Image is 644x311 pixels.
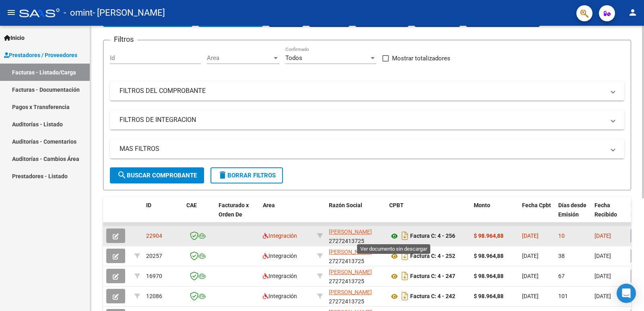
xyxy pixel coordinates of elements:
div: 27272413725 [329,247,383,264]
span: Integración [263,293,297,299]
span: Mostrar totalizadores [392,54,450,63]
span: [PERSON_NAME] [329,229,372,235]
datatable-header-cell: Razón Social [326,197,386,232]
strong: Factura C: 4 - 242 [410,293,455,300]
span: ID [146,202,151,208]
mat-panel-title: FILTROS DE INTEGRACION [120,115,605,124]
span: Inicio [4,33,25,42]
span: Monto [474,202,490,208]
span: 38 [558,253,565,259]
span: [DATE] [522,253,539,259]
span: 16970 [146,273,162,279]
span: 22904 [146,233,162,239]
strong: Factura C: 4 - 256 [410,233,455,239]
span: Borrar Filtros [218,172,276,179]
strong: Factura C: 4 - 247 [410,273,455,280]
span: [DATE] [594,233,611,239]
strong: Factura C: 4 - 252 [410,253,455,260]
mat-expansion-panel-header: FILTROS DE INTEGRACION [110,110,624,130]
strong: $ 98.964,88 [474,233,504,239]
span: Fecha Recibido [594,202,617,218]
span: Facturado x Orden De [219,202,249,218]
i: Descargar documento [400,290,410,303]
span: [PERSON_NAME] [329,269,372,275]
span: Integración [263,253,297,259]
span: [DATE] [594,293,611,299]
datatable-header-cell: Monto [471,197,519,232]
mat-icon: person [628,8,638,17]
datatable-header-cell: Area [260,197,314,232]
span: [DATE] [522,233,539,239]
div: Open Intercom Messenger [617,284,636,303]
span: 10 [558,233,565,239]
button: Buscar Comprobante [110,167,204,183]
i: Descargar documento [400,229,410,242]
mat-icon: delete [218,170,227,180]
span: Días desde Emisión [558,202,586,218]
mat-panel-title: MAS FILTROS [120,144,605,153]
strong: $ 98.964,88 [474,273,504,279]
div: 27272413725 [329,227,383,244]
span: 12086 [146,293,162,299]
span: Area [207,54,272,62]
span: - [PERSON_NAME] [93,4,165,22]
datatable-header-cell: Fecha Cpbt [519,197,555,232]
button: Borrar Filtros [211,167,283,183]
span: Prestadores / Proveedores [4,51,77,60]
i: Descargar documento [400,270,410,282]
span: Fecha Cpbt [522,202,551,208]
span: - omint [64,4,93,22]
div: 27272413725 [329,288,383,305]
span: Buscar Comprobante [117,172,197,179]
span: 20257 [146,253,162,259]
span: CAE [186,202,197,208]
mat-expansion-panel-header: FILTROS DEL COMPROBANTE [110,81,624,101]
datatable-header-cell: Fecha Recibido [591,197,627,232]
mat-expansion-panel-header: MAS FILTROS [110,139,624,159]
datatable-header-cell: Días desde Emisión [555,197,591,232]
datatable-header-cell: Facturado x Orden De [215,197,260,232]
strong: $ 98.964,88 [474,253,504,259]
mat-icon: menu [6,8,16,17]
span: [DATE] [522,293,539,299]
datatable-header-cell: CAE [183,197,215,232]
span: [PERSON_NAME] [329,249,372,255]
span: [DATE] [522,273,539,279]
span: 101 [558,293,568,299]
span: 67 [558,273,565,279]
span: [PERSON_NAME] [329,289,372,295]
span: Razón Social [329,202,362,208]
i: Descargar documento [400,249,410,262]
h3: Filtros [110,34,138,45]
strong: $ 98.964,88 [474,293,504,299]
datatable-header-cell: ID [143,197,183,232]
mat-panel-title: FILTROS DEL COMPROBANTE [120,87,605,95]
span: Integración [263,273,297,279]
span: [DATE] [594,273,611,279]
mat-icon: search [117,170,127,180]
datatable-header-cell: CPBT [386,197,471,232]
span: Todos [285,54,302,62]
span: [DATE] [594,253,611,259]
span: CPBT [389,202,404,208]
span: Integración [263,233,297,239]
div: 27272413725 [329,268,383,284]
span: Area [263,202,275,208]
